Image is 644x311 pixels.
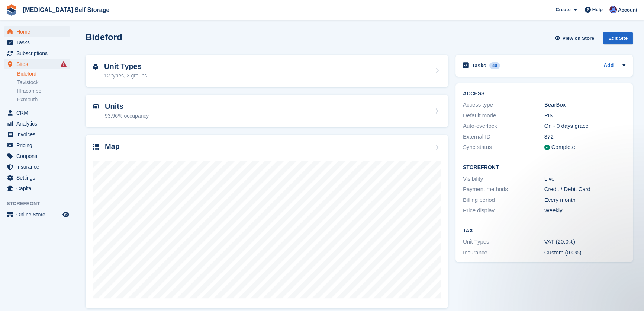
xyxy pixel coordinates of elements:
span: Sites [16,59,61,69]
a: Exmouth [17,96,70,103]
img: stora-icon-8386f47178a22dfd0bd8f6a31ec36ba5ce8667c1dd55bd0f319d3a0aa187defe.svg [6,4,17,16]
span: View on Store [562,35,594,42]
a: Units 93.96% occupancy [86,95,448,127]
div: 372 [544,133,626,141]
a: menu [4,183,70,194]
h2: Tax [463,228,625,234]
div: BearBox [544,101,626,109]
div: Every month [544,196,626,204]
a: menu [4,172,70,183]
i: Smart entry sync failures have occurred [61,61,67,67]
div: Unit Types [463,238,544,246]
span: Create [556,6,570,13]
a: [MEDICAL_DATA] Self Storage [20,4,112,16]
div: Credit / Debit Card [544,185,626,194]
h2: Bideford [86,32,122,42]
div: PIN [544,111,626,120]
span: Settings [16,172,61,183]
span: Coupons [16,151,61,161]
div: Complete [551,143,575,152]
img: unit-icn-7be61d7bf1b0ce9d3e12c5938cc71ed9869f7b940bace4675aadf7bd6d80202e.svg [93,104,99,109]
span: Pricing [16,140,61,150]
a: Preview store [61,210,70,219]
a: Tavistock [17,79,70,86]
h2: Storefront [463,165,625,171]
div: Custom (0.0%) [544,248,626,257]
h2: Map [105,142,120,151]
a: Ilfracombe [17,88,70,95]
img: unit-type-icn-2b2737a686de81e16bb02015468b77c625bbabd49415b5ef34ead5e3b44a266d.svg [93,64,98,70]
span: Home [16,26,61,37]
a: Unit Types 12 types, 3 groups [86,55,448,88]
a: menu [4,151,70,161]
span: Insurance [16,162,61,172]
h2: Unit Types [104,62,147,71]
span: Help [592,6,603,13]
a: menu [4,108,70,118]
div: Insurance [463,248,544,257]
div: Auto-overlock [463,122,544,130]
div: Live [544,175,626,183]
img: Helen Walker [609,6,617,13]
a: menu [4,26,70,37]
div: On - 0 days grace [544,122,626,130]
span: Account [618,6,637,14]
div: 40 [489,62,500,69]
div: 93.96% occupancy [105,112,149,120]
h2: ACCESS [463,91,625,97]
div: 12 types, 3 groups [104,72,147,80]
img: map-icn-33ee37083ee616e46c38cad1a60f524a97daa1e2b2c8c0bc3eb3415660979fc1.svg [93,144,99,150]
div: External ID [463,133,544,141]
div: Edit Site [603,32,633,44]
span: CRM [16,108,61,118]
div: Price display [463,206,544,215]
a: menu [4,129,70,140]
a: menu [4,162,70,172]
a: Edit Site [603,32,633,47]
a: View on Store [554,32,597,44]
h2: Tasks [472,62,486,69]
a: Add [603,61,614,70]
span: Storefront [7,200,74,207]
div: Visibility [463,175,544,183]
a: menu [4,48,70,58]
a: Map [86,135,448,308]
span: Tasks [16,37,61,48]
a: menu [4,209,70,220]
span: Subscriptions [16,48,61,58]
a: menu [4,118,70,129]
span: Invoices [16,129,61,140]
div: Sync status [463,143,544,152]
a: Bideford [17,70,70,77]
a: menu [4,59,70,69]
div: Payment methods [463,185,544,194]
span: Online Store [16,209,61,220]
h2: Units [105,102,149,111]
div: Billing period [463,196,544,204]
a: menu [4,37,70,48]
div: Default mode [463,111,544,120]
div: VAT (20.0%) [544,238,626,246]
div: Access type [463,101,544,109]
span: Capital [16,183,61,194]
div: Weekly [544,206,626,215]
span: Analytics [16,118,61,129]
a: menu [4,140,70,150]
